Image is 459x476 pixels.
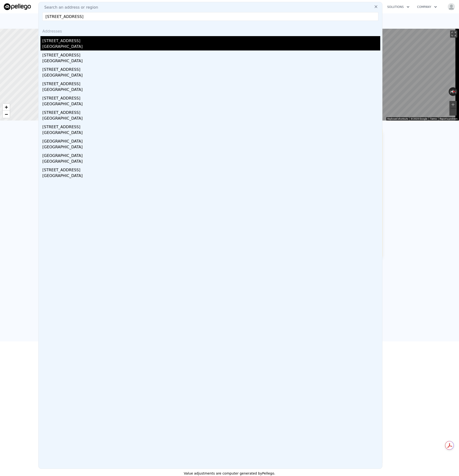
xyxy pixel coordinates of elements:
[5,104,8,110] span: +
[449,87,451,96] button: Rotate counterclockwise
[42,44,380,50] div: [GEOGRAPHIC_DATA]
[42,65,380,72] div: [STREET_ADDRESS]
[42,159,380,165] div: [GEOGRAPHIC_DATA]
[42,144,380,151] div: [GEOGRAPHIC_DATA]
[5,111,8,117] span: −
[42,130,380,137] div: [GEOGRAPHIC_DATA]
[42,122,380,130] div: [STREET_ADDRESS]
[440,117,458,120] a: Report a problem
[76,471,383,476] div: Value adjustments are computer generated by Pellego .
[411,117,427,120] span: © 2025 Google
[42,58,380,65] div: [GEOGRAPHIC_DATA]
[42,151,380,159] div: [GEOGRAPHIC_DATA]
[40,5,98,10] span: Search an address or region
[42,94,380,101] div: [STREET_ADDRESS]
[448,3,455,11] img: avatar
[387,117,408,121] button: Keyboard shortcuts
[449,101,457,108] button: Zoom in
[42,72,380,79] div: [GEOGRAPHIC_DATA]
[42,87,380,94] div: [GEOGRAPHIC_DATA]
[3,104,10,111] a: Zoom in
[3,111,10,118] a: Zoom out
[430,117,437,120] a: Terms
[42,79,380,87] div: [STREET_ADDRESS]
[42,12,378,21] input: Enter an address, city, region, neighborhood or zip code
[42,165,380,173] div: [STREET_ADDRESS]
[449,108,457,116] button: Zoom out
[42,108,380,116] div: [STREET_ADDRESS]
[42,116,380,122] div: [GEOGRAPHIC_DATA]
[413,3,441,11] button: Company
[42,36,380,44] div: [STREET_ADDRESS]
[383,3,413,11] button: Solutions
[42,173,380,180] div: [GEOGRAPHIC_DATA]
[42,50,380,58] div: [STREET_ADDRESS]
[450,30,457,38] button: Toggle fullscreen view
[42,137,380,144] div: [GEOGRAPHIC_DATA]
[42,101,380,108] div: [GEOGRAPHIC_DATA]
[40,25,380,36] div: Addresses
[455,87,458,96] button: Rotate clockwise
[4,3,31,10] img: Pellego
[449,90,457,94] button: Reset the view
